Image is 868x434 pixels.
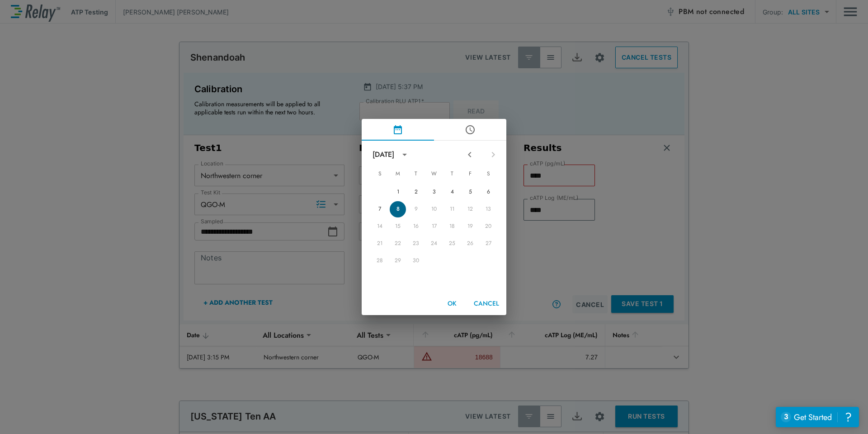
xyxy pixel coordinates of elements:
button: pick time [434,119,506,141]
span: Monday [390,165,406,183]
button: calendar view is open, switch to year view [397,147,412,162]
button: Previous month [462,147,477,162]
button: 5 [462,184,478,200]
span: Thursday [444,165,460,183]
span: Friday [462,165,478,183]
button: 6 [480,184,496,200]
button: pick date [362,119,434,141]
span: Wednesday [426,165,442,183]
button: 8 [390,201,406,217]
button: OK [438,295,467,312]
div: [DATE] [373,149,394,160]
button: 2 [408,184,424,200]
span: Saturday [480,165,496,183]
button: 7 [372,201,388,217]
iframe: Resource center [776,407,859,427]
button: 4 [444,184,460,200]
button: 1 [390,184,406,200]
button: Cancel [470,295,503,312]
button: 3 [426,184,442,200]
span: Sunday [372,165,388,183]
span: Tuesday [408,165,424,183]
